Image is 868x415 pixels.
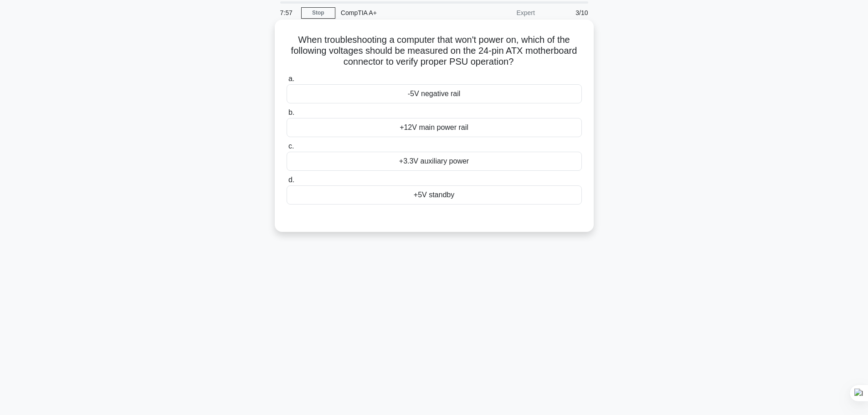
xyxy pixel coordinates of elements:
[288,108,294,116] span: b.
[301,7,335,19] a: Stop
[288,75,294,82] span: a.
[461,4,540,22] div: Expert
[288,176,294,184] span: d.
[287,152,582,171] div: +3.3V auxiliary power
[286,34,583,68] h5: When troubleshooting a computer that won't power on, which of the following voltages should be me...
[335,4,461,22] div: CompTIA A+
[287,185,582,205] div: +5V standby
[540,4,594,22] div: 3/10
[287,84,582,103] div: -5V negative rail
[275,4,301,22] div: 7:57
[287,118,582,137] div: +12V main power rail
[288,142,294,150] span: c.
